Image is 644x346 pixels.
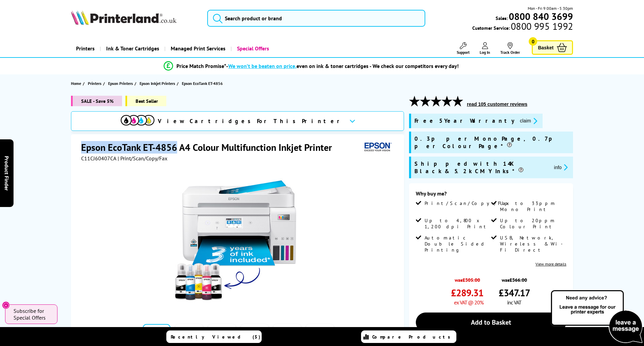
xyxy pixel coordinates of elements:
[416,313,566,332] a: Add to Basket
[414,160,549,175] span: Shipped with 14K Black & 5.2k CMY Inks*
[71,10,176,25] img: Printerland Logo
[118,155,167,162] span: | Print/Scan/Copy/Fax
[166,330,262,343] a: Recently Viewed (5)
[451,273,483,283] span: was
[182,80,224,87] a: Epson EcoTank ET-4856
[509,277,527,283] strike: £366.00
[462,277,480,283] strike: £305.00
[231,40,274,57] a: Special Offers
[454,299,483,306] span: ex VAT @ 20%
[71,80,81,87] span: Home
[362,141,393,154] img: Epson
[416,190,566,200] div: Why buy me?
[480,50,490,55] span: Log In
[81,155,116,162] span: C11CJ60407CA
[228,63,296,69] span: We won’t be beaten on price,
[532,40,573,55] a: Basket 0
[465,101,529,107] button: read 105 customer reviews
[507,299,521,306] span: inc VAT
[100,40,164,57] a: Ink & Toner Cartridges
[172,175,305,308] img: Epson EcoTank ET-4856
[509,10,573,23] b: 0800 840 3699
[499,273,530,283] span: was
[207,10,425,27] input: Search product or brand
[457,42,470,55] a: Support
[121,115,154,125] img: cmyk-icon.svg
[55,60,568,72] li: modal_Promise
[88,80,103,87] a: Printers
[549,289,644,345] img: Open Live Chat window
[372,334,454,340] span: Compare Products
[140,80,177,87] a: Epson Inkjet Printers
[499,286,530,299] span: £347.17
[500,217,565,230] span: Up to 20ppm Colour Print
[496,15,508,21] span: Sales:
[2,301,10,309] button: Close
[171,334,261,340] span: Recently Viewed (5)
[414,135,570,150] span: 0.3p per Mono Page, 0.7p per Colour Page*
[508,13,573,20] a: 0800 840 3699
[529,37,537,46] span: 0
[158,117,344,125] span: View Cartridges For This Printer
[108,80,133,87] span: Epson Printers
[106,40,159,57] span: Ink & Toner Cartridges
[125,96,166,106] span: Best Seller
[535,261,566,267] a: View more details
[81,141,339,154] h1: Epson EcoTank ET-4856 A4 Colour Multifunction Inkjet Printer
[414,117,515,125] span: Free 5 Year Warranty
[457,50,470,55] span: Support
[552,163,570,171] button: promo-description
[538,43,553,52] span: Basket
[425,200,511,206] span: Print/Scan/Copy/Fax
[71,40,100,57] a: Printers
[71,96,122,106] span: SALE - Save 5%
[480,42,490,55] a: Log In
[14,307,51,321] span: Subscribe for Special Offers
[71,10,199,26] a: Printerland Logo
[88,80,101,87] span: Printers
[472,23,573,31] span: Customer Service:
[3,156,10,190] span: Product Finder
[182,80,223,87] span: Epson EcoTank ET-4856
[361,330,456,343] a: Compare Products
[226,63,459,69] div: - even on ink & toner cartridges - We check our competitors every day!
[425,235,490,253] span: Automatic Double Sided Printing
[518,117,539,125] button: promo-description
[500,235,565,253] span: USB, Network, Wireless & Wi-Fi Direct
[71,80,83,87] a: Home
[176,63,226,69] span: Price Match Promise*
[500,42,520,55] a: Track Order
[425,217,490,230] span: Up to 4,800 x 1,200 dpi Print
[528,5,573,11] span: Mon - Fri 9:00am - 5:30pm
[108,80,135,87] a: Epson Printers
[164,40,231,57] a: Managed Print Services
[510,23,573,29] span: 0800 995 1992
[451,286,483,299] span: £289.31
[140,80,175,87] span: Epson Inkjet Printers
[500,200,565,212] span: Up to 33ppm Mono Print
